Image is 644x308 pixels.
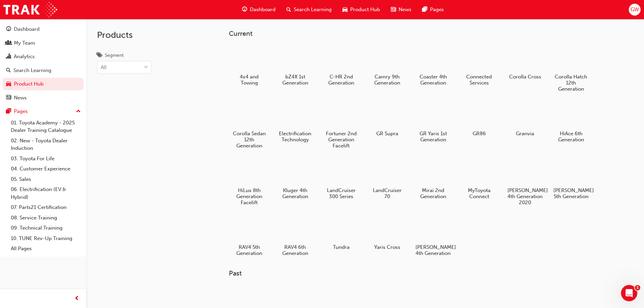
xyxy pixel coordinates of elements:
h5: [PERSON_NAME] 5th Generation [553,187,589,199]
a: 01. Toyota Academy - 2025 Dealer Training Catalogue [8,118,84,136]
span: chart-icon [6,54,11,60]
h5: Mirai 2nd Generation [415,187,451,199]
button: GW [629,4,641,16]
a: pages-iconPages [417,3,449,17]
a: Trak [3,2,57,17]
span: people-icon [6,40,11,46]
span: Dashboard [250,6,276,14]
div: My Team [14,39,35,47]
a: Search Learning [3,64,84,77]
span: guage-icon [242,5,247,14]
div: All [101,64,106,71]
a: LandCruiser 300 Series [321,157,361,202]
button: Pages [3,105,84,118]
a: Yaris Cross [367,213,407,253]
span: search-icon [286,5,291,14]
a: LandCruiser 70 [367,157,407,202]
h5: Yaris Cross [369,244,405,250]
a: News [3,92,84,104]
span: pages-icon [6,109,11,115]
a: RAV4 5th Generation [229,213,269,259]
h5: HiLux 8th Generation Facelift [232,187,267,206]
a: search-iconSearch Learning [281,3,337,17]
a: Electrification Technology [275,100,315,145]
a: GR86 [459,100,499,139]
a: 09. Technical Training [8,223,84,233]
h5: Corolla Sedan 12th Generation [232,131,267,149]
a: [PERSON_NAME] 4th Generation [413,213,453,259]
h5: Granvia [507,131,543,137]
a: RAV4 6th Generation [275,213,315,259]
a: C-HR 2nd Generation [321,43,361,88]
h5: Fortuner 2nd Generation Facelift [324,131,359,149]
a: 02. New - Toyota Dealer Induction [8,136,84,153]
a: MyToyota Connect [459,157,499,202]
h5: MyToyota Connect [461,187,497,199]
div: News [14,94,27,102]
a: GR Supra [367,100,407,139]
h5: GR Yaris 1st Generation [415,131,451,143]
h2: Products [97,30,151,41]
span: car-icon [342,5,348,14]
a: guage-iconDashboard [237,3,281,17]
a: Fortuner 2nd Generation Facelift [321,100,361,151]
span: News [399,6,411,14]
a: 07. Parts21 Certification [8,202,84,213]
div: Analytics [14,53,35,61]
a: [PERSON_NAME] 5th Generation [551,157,591,202]
a: 03. Toyota For Life [8,153,84,164]
div: Search Learning [14,67,51,74]
h5: C-HR 2nd Generation [324,74,359,86]
h5: HiAce 6th Generation [553,131,589,143]
a: Granvia [505,100,545,139]
span: car-icon [6,81,11,87]
iframe: Intercom live chat [621,285,637,301]
span: GW [630,6,639,14]
a: news-iconNews [385,3,417,17]
a: [PERSON_NAME] 4th Generation 2020 [505,157,545,208]
a: Mirai 2nd Generation [413,157,453,202]
a: Dashboard [3,23,84,35]
h5: GR86 [461,131,497,137]
a: My Team [3,37,84,49]
h5: Corolla Hatch 12th Generation [553,74,589,92]
span: search-icon [6,68,11,74]
a: 10. TUNE Rev-Up Training [8,233,84,244]
span: up-icon [76,107,81,116]
a: HiLux 8th Generation Facelift [229,157,269,208]
h5: 4x4 and Towing [232,74,267,86]
a: Camry 9th Generation [367,43,407,88]
a: Coaster 4th Generation [413,43,453,88]
h5: Coaster 4th Generation [415,74,451,86]
span: Pages [430,6,444,14]
a: Corolla Sedan 12th Generation [229,100,269,151]
span: Product Hub [350,6,380,14]
a: car-iconProduct Hub [337,3,385,17]
a: GR Yaris 1st Generation [413,100,453,145]
h5: RAV4 5th Generation [232,244,267,256]
a: Product Hub [3,78,84,90]
h5: GR Supra [369,131,405,137]
a: 06. Electrification (EV & Hybrid) [8,184,84,202]
h5: Camry 9th Generation [369,74,405,86]
a: 08. Service Training [8,213,84,223]
div: Segment [105,52,124,59]
span: tags-icon [97,53,102,59]
a: Connected Services [459,43,499,88]
a: HiAce 6th Generation [551,100,591,145]
span: news-icon [6,95,11,101]
h5: LandCruiser 300 Series [324,187,359,199]
a: 04. Customer Experience [8,164,84,174]
span: Search Learning [294,6,332,14]
h5: [PERSON_NAME] 4th Generation [415,244,451,256]
h3: Current [229,30,613,38]
h5: Connected Services [461,74,497,86]
h5: [PERSON_NAME] 4th Generation 2020 [507,187,543,206]
a: bZ4X 1st Generation [275,43,315,88]
span: guage-icon [6,26,11,32]
span: down-icon [144,63,148,72]
div: Dashboard [14,25,40,33]
h5: Kluger 4th Generation [278,187,313,199]
a: 4x4 and Towing [229,43,269,88]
